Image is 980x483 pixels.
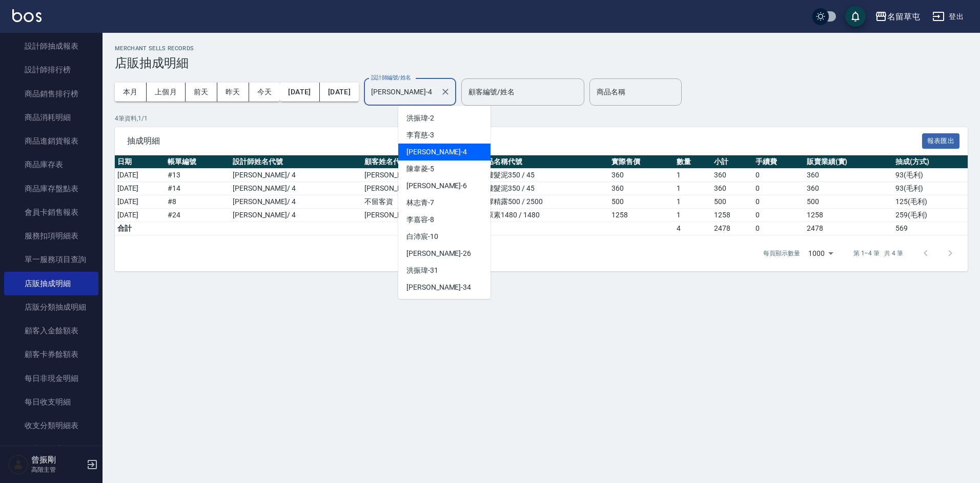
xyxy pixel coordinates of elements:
[230,169,362,182] td: [PERSON_NAME]/ 4
[371,74,411,82] label: 設計師編號/姓名
[609,182,674,195] td: 360
[804,169,893,182] td: 360
[928,7,968,26] button: 登出
[406,197,434,208] span: 林志青 -7
[165,182,230,195] td: # 14
[406,231,438,242] span: 白沛宸 -10
[406,282,471,293] span: [PERSON_NAME] -34
[362,209,477,222] td: [PERSON_NAME]
[165,155,230,169] th: 帳單編號
[406,164,434,174] span: 陳韋菱 -5
[127,136,922,146] span: 抽成明細
[320,83,359,102] button: [DATE]
[31,465,84,474] p: 高階主管
[115,83,147,102] button: 本月
[804,195,893,209] td: 500
[249,83,280,102] button: 今天
[845,6,866,27] button: save
[406,180,467,191] span: [PERSON_NAME] -6
[8,454,29,475] img: Person
[4,390,98,414] a: 每日收支明細
[753,155,804,169] th: 手續費
[477,182,609,195] td: 骷髏髮泥350 / 45
[753,195,804,209] td: 0
[217,83,249,102] button: 昨天
[115,56,968,70] h3: 店販抽成明細
[115,195,165,209] td: [DATE]
[804,182,893,195] td: 360
[165,195,230,209] td: # 8
[406,248,471,259] span: [PERSON_NAME] -26
[4,343,98,366] a: 顧客卡券餘額表
[711,169,753,182] td: 360
[4,34,98,58] a: 設計師抽成報表
[4,58,98,82] a: 設計師排行榜
[4,248,98,271] a: 單一服務項目查詢
[674,169,711,182] td: 1
[477,195,609,209] td: 蜂膠精露500 / 2500
[4,319,98,343] a: 顧客入金餘額表
[362,195,477,209] td: 不留客資
[362,155,477,169] th: 顧客姓名代號
[477,169,609,182] td: 骷髏髮泥350 / 45
[711,182,753,195] td: 360
[853,249,903,258] p: 第 1–4 筆 共 4 筆
[871,6,924,27] button: 名留草屯
[674,222,711,235] td: 4
[4,414,98,437] a: 收支分類明細表
[753,222,804,235] td: 0
[115,45,968,52] h2: Merchant Sells Records
[31,455,84,465] h5: 曾振剛
[893,182,968,195] td: 93 ( 毛利 )
[609,155,674,169] th: 實際售價
[115,169,165,182] td: [DATE]
[406,113,434,124] span: 洪振瑋 -2
[4,367,98,390] a: 每日非現金明細
[922,133,960,149] button: 報表匯出
[804,239,837,267] div: 1000
[4,224,98,248] a: 服務扣項明細表
[893,155,968,169] th: 抽成(方式)
[115,182,165,195] td: [DATE]
[711,195,753,209] td: 500
[230,209,362,222] td: [PERSON_NAME]/ 4
[4,177,98,200] a: 商品庫存盤點表
[4,272,98,295] a: 店販抽成明細
[609,195,674,209] td: 500
[406,265,438,276] span: 洪振瑋 -31
[609,209,674,222] td: 1258
[763,249,800,258] p: 每頁顯示數量
[362,169,477,182] td: [PERSON_NAME]
[922,135,960,145] a: 報表匯出
[893,222,968,235] td: 569
[674,182,711,195] td: 1
[230,182,362,195] td: [PERSON_NAME]/ 4
[609,169,674,182] td: 360
[4,437,98,461] a: 收支匯款表
[674,195,711,209] td: 1
[115,155,165,169] th: 日期
[362,182,477,195] td: [PERSON_NAME]
[477,209,609,222] td: 髮原素1480 / 1480
[230,155,362,169] th: 設計師姓名代號
[887,10,920,23] div: 名留草屯
[674,209,711,222] td: 1
[12,9,42,22] img: Logo
[893,195,968,209] td: 125 ( 毛利 )
[406,214,434,225] span: 李嘉容 -8
[4,200,98,224] a: 會員卡銷售報表
[4,153,98,176] a: 商品庫存表
[165,209,230,222] td: # 24
[406,147,467,157] span: [PERSON_NAME] -4
[4,82,98,106] a: 商品銷售排行榜
[406,130,434,140] span: 李育慈 -3
[804,222,893,235] td: 2478
[893,169,968,182] td: 93 ( 毛利 )
[674,155,711,169] th: 數量
[165,169,230,182] td: # 13
[147,83,186,102] button: 上個月
[4,106,98,129] a: 商品消耗明細
[753,209,804,222] td: 0
[711,155,753,169] th: 小計
[4,129,98,153] a: 商品進銷貨報表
